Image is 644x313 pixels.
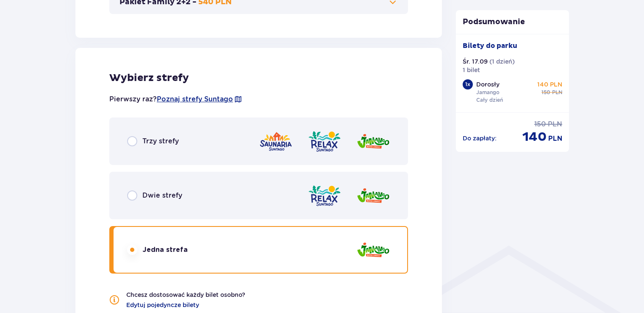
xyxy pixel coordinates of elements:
p: ( 1 dzień ) [489,57,515,66]
p: Jedna strefa [142,245,188,254]
p: PLN [548,120,562,129]
p: Bilety do parku [463,41,517,50]
p: Jamango [476,89,500,96]
p: PLN [552,89,562,96]
p: Wybierz strefy [109,72,408,84]
p: 150 [534,120,546,129]
div: 1 x [463,79,473,89]
img: zone logo [308,129,341,154]
p: Śr. 17.09 [463,57,488,66]
p: Cały dzień [476,96,503,104]
p: PLN [548,134,562,143]
img: zone logo [356,129,390,154]
img: zone logo [308,184,341,208]
img: zone logo [356,184,390,208]
p: Do zapłaty : [463,134,497,143]
p: 150 [541,89,550,96]
p: 1 bilet [463,66,480,74]
p: 140 [522,129,547,145]
p: Trzy strefy [142,137,179,146]
p: 140 PLN [537,80,562,89]
p: Pierwszy raz? [109,95,242,104]
p: Dorosły [476,80,500,89]
p: Dwie strefy [142,191,182,200]
a: Poznaj strefy Suntago [157,95,233,104]
img: zone logo [259,129,293,154]
p: Podsumowanie [456,17,569,27]
img: zone logo [356,238,390,262]
a: Edytuj pojedyncze bilety [126,301,199,309]
p: Chcesz dostosować każdy bilet osobno? [126,291,245,299]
